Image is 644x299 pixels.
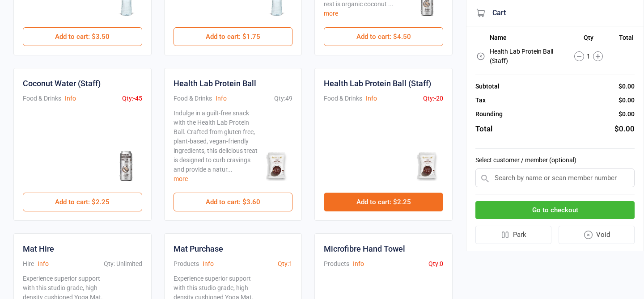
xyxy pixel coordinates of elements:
button: Info [203,259,214,269]
th: Total [613,34,634,45]
input: Search by name or scan member number [475,168,635,187]
button: Add to cart: $2.25 [324,193,443,211]
button: Add to cart: $3.60 [174,193,293,211]
div: Qty: -45 [122,94,142,103]
div: $0.00 [614,123,635,135]
button: Info [65,94,76,103]
div: Products [174,259,199,269]
button: Park [475,226,551,244]
div: Mat Hire [23,243,54,255]
div: Hire [23,259,34,269]
img: Health Lab Protein Ball [261,150,292,181]
div: Rounding [475,109,503,119]
img: Coconut Water (Staff) [111,150,142,181]
button: Info [366,94,377,103]
div: Health Lab Protein Ball [174,77,256,89]
td: Health Lab Protein Ball (Staff) [490,46,564,67]
button: Go to checkout [475,201,635,219]
div: Qty: 0 [428,259,443,269]
div: Mat Purchase [174,243,223,255]
div: Qty: 1 [278,259,292,269]
div: Food & Drinks [174,94,212,103]
th: Qty [565,34,613,45]
button: Info [38,259,49,269]
div: $0.00 [619,82,635,91]
div: $0.00 [619,109,635,119]
button: Add to cart: $4.50 [324,27,443,46]
label: Select customer / member (optional) [475,156,635,165]
div: 1 [565,51,613,61]
div: Qty: -20 [423,94,443,103]
button: Void [559,226,635,244]
div: Food & Drinks [23,94,61,103]
button: Add to cart: $2.25 [23,193,142,211]
div: Microfibre Hand Towel [324,243,405,255]
button: more [174,174,188,184]
div: Health Lab Protein Ball (Staff) [324,77,431,89]
div: Tax [475,96,486,105]
div: Subtotal [475,82,500,91]
button: Info [216,94,227,103]
img: Health Lab Protein Ball (Staff) [412,150,443,181]
button: Add to cart: $3.50 [23,27,142,46]
div: Food & Drinks [324,94,362,103]
div: Qty: Unlimited [104,259,142,269]
button: more [324,9,338,18]
th: Name [490,34,564,45]
button: Add to cart: $1.75 [174,27,293,46]
div: Products [324,259,349,269]
div: Qty: 49 [274,94,292,103]
div: Total [475,123,492,135]
div: $0.00 [619,96,635,105]
div: Coconut Water (Staff) [23,77,101,89]
div: Indulge in a guilt-free snack with the Health Lab Protein Ball. Crafted from gluten free, plant-b... [174,109,258,184]
button: Info [353,259,364,269]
